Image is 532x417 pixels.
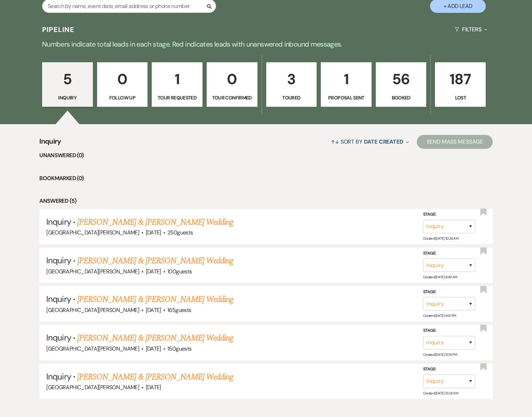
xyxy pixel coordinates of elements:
[46,332,71,343] span: Inquiry
[146,229,161,236] span: [DATE]
[417,135,493,149] button: Send Mass Message
[97,62,148,107] a: 0Follow Up
[46,371,71,382] span: Inquiry
[46,216,71,227] span: Inquiry
[211,94,253,102] p: Tour Confirmed
[321,62,372,107] a: 1Proposal Sent
[423,249,475,257] label: Stage:
[211,67,253,91] p: 0
[156,94,198,102] p: Tour Requested
[167,345,191,352] span: 150 guests
[42,62,93,107] a: 5Inquiry
[16,39,517,50] p: Numbers indicate total leads in each stage. Red indicates leads with unanswered inbound messages.
[46,294,71,304] span: Inquiry
[77,216,233,228] a: [PERSON_NAME] & [PERSON_NAME] Wedding
[46,229,139,236] span: [GEOGRAPHIC_DATA][PERSON_NAME]
[47,67,88,91] p: 5
[146,345,161,352] span: [DATE]
[146,306,161,314] span: [DATE]
[102,67,143,91] p: 0
[452,20,490,39] button: Filters
[46,255,71,266] span: Inquiry
[39,151,492,160] li: Unanswered (0)
[39,174,492,183] li: Bookmarked (0)
[207,62,257,107] a: 0Tour Confirmed
[77,255,233,267] a: [PERSON_NAME] & [PERSON_NAME] Wedding
[266,62,317,107] a: 3Toured
[380,94,422,102] p: Booked
[167,229,193,236] span: 250 guests
[328,133,412,151] button: Sort By Date Created
[46,345,139,352] span: [GEOGRAPHIC_DATA][PERSON_NAME]
[167,268,192,275] span: 100 guests
[380,67,422,91] p: 56
[423,391,458,395] span: Created: [DATE] 12:28 AM
[271,94,312,102] p: Toured
[423,211,475,218] label: Stage:
[77,371,233,383] a: [PERSON_NAME] & [PERSON_NAME] Wedding
[423,313,456,318] span: Created: [DATE] 6:01 PM
[423,288,475,296] label: Stage:
[331,138,339,145] span: ↑↓
[156,67,198,91] p: 1
[423,236,458,241] span: Created: [DATE] 10:38 AM
[167,306,191,314] span: 165 guests
[102,94,143,102] p: Follow Up
[423,352,457,356] span: Created: [DATE] 12:10 PM
[439,94,481,102] p: Lost
[146,268,161,275] span: [DATE]
[423,327,475,335] label: Stage:
[435,62,486,107] a: 187Lost
[46,384,139,391] span: [GEOGRAPHIC_DATA][PERSON_NAME]
[47,94,88,102] p: Inquiry
[152,62,203,107] a: 1Tour Requested
[39,136,61,151] span: Inquiry
[77,332,233,344] a: [PERSON_NAME] & [PERSON_NAME] Wedding
[325,94,367,102] p: Proposal Sent
[376,62,427,107] a: 56Booked
[423,275,457,279] span: Created: [DATE] 8:49 AM
[42,25,75,34] h3: Pipeline
[325,67,367,91] p: 1
[46,306,139,314] span: [GEOGRAPHIC_DATA][PERSON_NAME]
[146,384,161,391] span: [DATE]
[46,268,139,275] span: [GEOGRAPHIC_DATA][PERSON_NAME]
[39,197,492,206] li: Answered (5)
[271,67,312,91] p: 3
[364,138,403,145] span: Date Created
[423,366,475,373] label: Stage:
[439,67,481,91] p: 187
[77,293,233,306] a: [PERSON_NAME] & [PERSON_NAME] Wedding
